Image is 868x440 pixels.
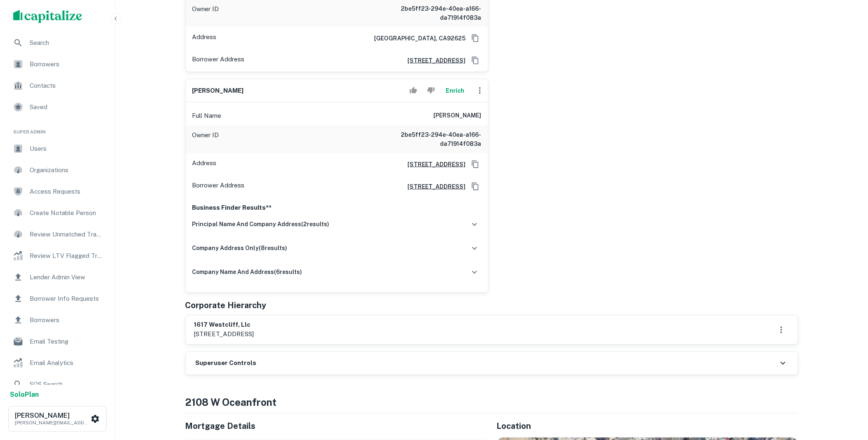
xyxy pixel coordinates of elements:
span: Review Unmatched Transactions [30,229,103,239]
a: Review LTV Flagged Transactions [7,246,108,266]
a: Organizations [7,160,108,180]
h4: 2108 w oceanfront [185,395,798,410]
h6: company name and address ( 6 results) [192,268,302,277]
h6: [PERSON_NAME] [434,111,482,121]
a: Lender Admin View [7,267,108,287]
strong: Solo Plan [10,391,39,398]
a: SoloPlan [10,390,39,400]
iframe: Chat Widget [827,374,868,414]
span: SOS Search [30,379,103,389]
span: Search [30,38,103,48]
span: Lender Admin View [30,272,103,282]
a: Borrower Info Requests [7,289,108,309]
span: Contacts [30,81,103,91]
h5: Corporate Hierarchy [185,300,267,312]
a: [STREET_ADDRESS] [401,160,466,169]
p: Address [192,32,217,44]
button: Reject [424,82,438,99]
a: Review Unmatched Transactions [7,225,108,244]
a: Email Testing [7,332,108,351]
h6: 2be5ff23-294e-40ea-a166-da71914f083a [383,4,482,22]
span: Users [30,144,103,154]
h6: [PERSON_NAME] [192,86,244,96]
h5: Mortgage Details [185,420,487,433]
a: SOS Search [7,374,108,394]
h5: Location [497,420,798,433]
h6: 1617 westcliff, llc [194,321,254,330]
a: Access Requests [7,182,108,201]
button: Enrich [442,82,468,99]
button: [PERSON_NAME][PERSON_NAME][EMAIL_ADDRESS][DOMAIN_NAME] [8,406,107,432]
span: Create Notable Person [30,208,103,218]
button: Copy Address [469,54,482,67]
span: Saved [30,102,103,112]
p: Borrower Address [192,180,245,193]
h6: company address only ( 8 results) [192,244,288,253]
span: Access Requests [30,187,103,197]
p: Owner ID [192,130,219,148]
span: Borrowers [30,315,103,325]
a: [STREET_ADDRESS] [401,182,466,191]
button: Copy Address [469,180,482,193]
p: Business Finder Results** [192,203,482,213]
span: Borrower Info Requests [30,294,103,304]
h6: Superuser Controls [196,359,257,368]
p: [STREET_ADDRESS] [194,330,254,339]
span: Borrowers [30,59,103,69]
h6: [GEOGRAPHIC_DATA], CA92625 [368,34,466,43]
p: Owner ID [192,4,219,22]
button: Copy Address [469,32,482,44]
a: [STREET_ADDRESS] [401,56,466,65]
a: Email Analytics [7,353,108,373]
span: Organizations [30,165,103,175]
a: Search [7,33,108,53]
li: Super Admin [7,119,108,139]
p: [PERSON_NAME][EMAIL_ADDRESS][DOMAIN_NAME] [15,419,89,426]
p: Borrower Address [192,54,245,67]
button: Accept [406,82,421,99]
a: Borrowers [7,54,108,74]
h6: 2be5ff23-294e-40ea-a166-da71914f083a [383,130,482,148]
span: Review LTV Flagged Transactions [30,251,103,261]
img: capitalize-logo.png [13,10,82,23]
h6: [PERSON_NAME] [15,412,89,419]
a: Create Notable Person [7,203,108,223]
p: Address [192,158,217,171]
a: Saved [7,97,108,117]
a: Users [7,139,108,159]
a: Contacts [7,76,108,96]
h6: principal name and company address ( 2 results) [192,220,330,229]
button: Copy Address [469,158,482,171]
span: Email Analytics [30,358,103,368]
a: Borrowers [7,310,108,330]
span: Email Testing [30,337,103,346]
p: Full Name [192,111,222,121]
